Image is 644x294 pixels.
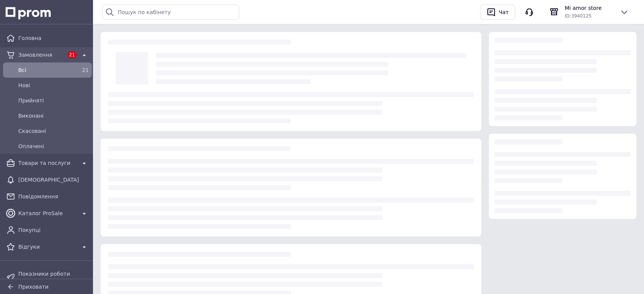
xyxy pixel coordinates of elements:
[67,51,76,58] span: 21
[18,127,89,135] span: Скасовані
[18,34,89,42] span: Головна
[480,5,515,20] button: Чат
[18,226,89,234] span: Покупці
[18,51,64,59] span: Замовлення
[18,81,89,89] span: Нові
[565,13,591,19] span: ID: 3940125
[82,67,89,73] span: 21
[18,159,77,167] span: Товари та послуги
[18,176,89,184] span: [DEMOGRAPHIC_DATA]
[497,6,510,18] div: Чат
[18,97,89,104] span: Прийняті
[565,4,614,12] span: Mi amor store
[18,243,77,251] span: Відгуки
[18,270,89,285] span: Показники роботи компанії
[18,142,89,150] span: Оплачені
[102,5,239,20] input: Пошук по кабінету
[18,193,89,200] span: Повідомлення
[18,112,89,120] span: Виконані
[18,66,74,74] span: Всi
[18,209,77,217] span: Каталог ProSale
[18,284,48,290] span: Приховати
